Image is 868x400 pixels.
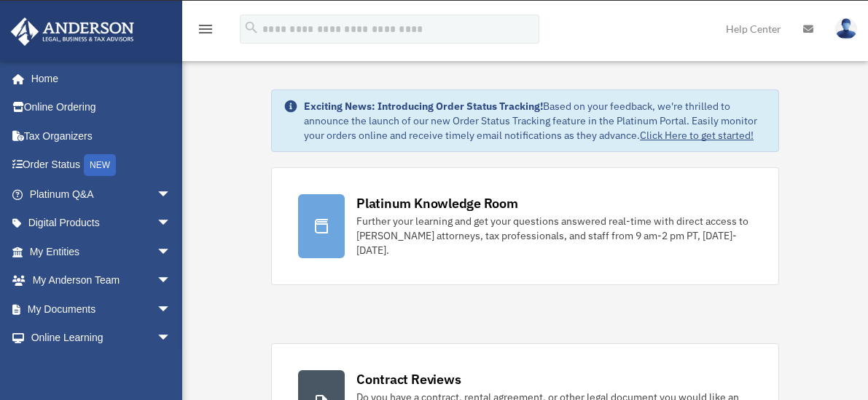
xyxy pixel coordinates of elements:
a: Tax Organizers [10,121,193,151]
span: arrow_drop_down [157,237,186,267]
i: menu [197,20,214,38]
a: Platinum Knowledge Room Further your learning and get your questions answered real-time with dire... [271,167,779,285]
span: arrow_drop_down [157,266,186,296]
a: menu [197,25,214,38]
div: Platinum Knowledge Room [356,194,518,212]
a: Click Here to get started! [640,129,754,142]
a: My Entitiesarrow_drop_down [10,237,193,266]
a: Digital Productsarrow_drop_down [10,209,193,238]
div: Based on your feedback, we're thrilled to announce the launch of our new Order Status Tracking fe... [304,99,767,143]
a: My Anderson Teamarrow_drop_down [10,266,193,295]
a: Order StatusNEW [10,151,193,180]
span: arrow_drop_down [157,209,186,239]
span: arrow_drop_down [157,324,186,353]
strong: Exciting News: Introducing Order Status Tracking! [304,100,543,113]
a: My Documentsarrow_drop_down [10,295,193,324]
a: Online Learningarrow_drop_down [10,324,193,353]
div: Contract Reviews [356,370,461,388]
a: Home [10,64,186,93]
i: search [243,20,259,36]
img: User Pic [835,18,857,39]
div: Further your learning and get your questions answered real-time with direct access to [PERSON_NAM... [356,214,752,257]
span: arrow_drop_down [157,180,186,209]
img: Anderson Advisors Platinum Portal [7,17,138,46]
span: arrow_drop_down [157,295,186,324]
a: Online Ordering [10,93,193,122]
a: Platinum Q&Aarrow_drop_down [10,180,193,209]
div: NEW [84,154,116,176]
